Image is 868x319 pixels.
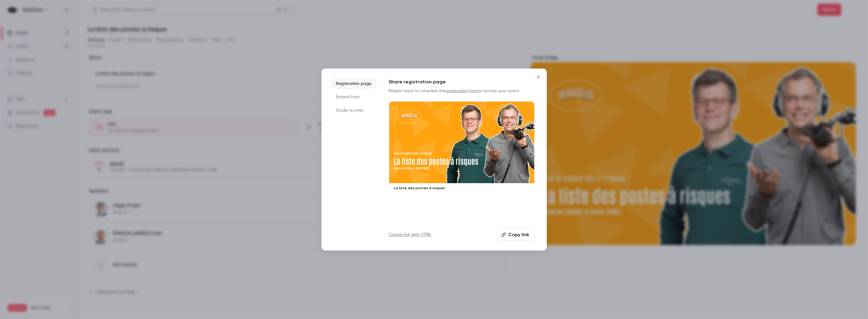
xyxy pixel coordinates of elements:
[331,92,377,102] li: Embed form
[389,232,431,238] a: Create link with UTMs
[331,78,377,89] li: Registration page
[394,186,529,190] p: La liste des postes à risques
[446,89,478,93] a: registration form
[389,88,535,94] p: People need to complete the to access your event
[497,229,535,241] button: Copy link
[389,78,535,86] h1: Share registration page
[331,105,377,116] li: Studio access
[532,71,544,83] button: Close
[389,101,535,193] a: La liste des postes à risques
